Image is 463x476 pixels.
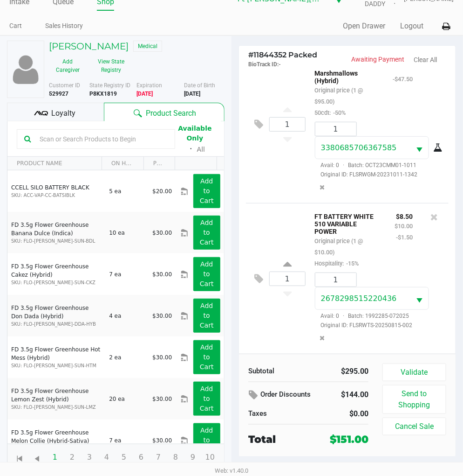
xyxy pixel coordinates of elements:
span: State Registry ID [89,82,130,89]
p: FT BATTERY WHITE 510 VARIABLE POWER [315,210,381,235]
span: Page 1 [46,448,64,466]
span: $30.00 [152,396,172,402]
app-button-loader: Add to Cart [200,260,214,287]
p: SKU: FLO-[PERSON_NAME]-SUN-CKZ [11,279,101,286]
span: Page 6 [132,448,150,466]
button: Logout [400,21,423,32]
span: Page 10 [201,448,219,466]
div: Subtotal [248,366,301,377]
button: Add to Cart [193,423,220,457]
h5: [PERSON_NAME] [49,41,129,52]
td: 20 ea [105,378,148,420]
span: Page 5 [115,448,133,466]
span: Avail: 0 Batch: 1992285-072025 [315,313,409,319]
div: Total [248,432,316,447]
span: Page 11 [218,448,236,466]
b: 529927 [49,91,68,97]
span: BioTrack ID: [248,61,279,68]
small: Original price (1 @ $95.00) [315,87,363,105]
small: Original price (1 @ $10.00) [315,238,363,256]
small: 50cdt: [315,109,346,116]
span: Loyalty [51,108,75,119]
small: Hospitality: [315,260,359,267]
span: Page 7 [150,448,167,466]
button: Add to Cart [193,216,220,250]
b: P8KX1819 [89,91,117,97]
span: Page 3 [81,448,98,466]
p: SKU: FLO-[PERSON_NAME]-DDA-HYB [11,321,101,328]
td: 7 ea [105,253,148,295]
span: Customer ID [49,82,80,89]
td: FD 3.5g Flower Greenhouse Cakez (Hybrid) [7,253,105,295]
span: Page 9 [184,448,202,466]
td: FD 3.5g Flower Greenhouse Don Dada (Hybrid) [7,295,105,336]
td: 4 ea [105,295,148,336]
b: [DATE] [184,91,200,97]
p: $8.50 [395,210,413,220]
span: - [279,61,281,68]
app-button-loader: Add to Cart [200,385,214,412]
td: FD 3.5g Flower Greenhouse Lemon Zest (Hybrid) [7,378,105,420]
button: Remove the package from the orderLine [316,329,328,347]
span: -50% [331,109,346,116]
p: Awaiting Payment [347,55,405,64]
span: Page 2 [63,448,81,466]
span: $30.00 [152,230,172,236]
button: Add to Cart [193,340,220,374]
div: $151.00 [330,432,368,447]
button: Select [411,137,429,159]
span: 2678298515220436 [321,294,397,303]
button: View State Registry [87,54,130,77]
span: Go to the previous page [32,453,43,465]
span: Go to the first page [11,448,29,466]
th: PRODUCT NAME [7,157,102,170]
button: Remove the package from the orderLine [316,179,328,196]
button: Open Drawer [343,21,385,32]
div: $295.00 [315,366,368,377]
span: Medical [133,41,162,52]
td: FD 3.5g Flower Greenhouse Melon Collie (Hybrid-Sativa) [7,420,105,461]
button: Add Caregiver [49,54,87,77]
td: 7 ea [105,420,148,461]
p: SKU: FLO-[PERSON_NAME]-SUN-HTM [11,362,101,369]
span: $30.00 [152,354,172,361]
button: Select [411,287,429,309]
app-button-loader: Add to Cart [200,177,214,204]
span: $20.00 [152,188,172,195]
td: 5 ea [105,170,148,212]
span: · [340,313,348,319]
td: 2 ea [105,336,148,378]
span: # [248,50,253,59]
button: Add to Cart [193,174,220,208]
span: $30.00 [152,313,172,319]
b: Medical card expired [137,91,153,97]
div: $144.00 [338,387,368,403]
p: SKU: ACC-VAP-CC-BATSIBLK [11,192,101,199]
button: All [197,145,205,154]
button: Add to Cart [193,257,220,291]
span: Go to the first page [14,453,26,465]
small: -$1.50 [396,234,413,241]
span: Date of Birth [184,82,215,89]
td: FD 3.5g Flower Greenhouse Hot Mess (Hybrid) [7,336,105,378]
small: -$47.50 [393,76,413,83]
span: Page 8 [167,448,184,466]
button: Send to Shopping [382,385,446,414]
span: Original ID: FLSRWGM-20231011-1342 [315,170,442,179]
span: Go to the previous page [28,448,46,466]
td: 10 ea [105,212,148,253]
span: $30.00 [152,437,172,444]
span: Expiration [137,82,163,89]
p: SKU: FLO-[PERSON_NAME]-SUN-BDL [11,238,101,245]
button: Clear All [414,55,437,65]
span: $30.00 [152,271,172,278]
span: 11844352 Packed [248,50,317,59]
span: · [340,162,348,168]
small: $10.00 [395,223,413,230]
span: Page 4 [98,448,116,466]
app-button-loader: Add to Cart [200,427,214,454]
span: 3380685706367585 [321,143,397,152]
div: $0.00 [315,408,368,420]
button: Validate [382,364,446,381]
th: ON HAND [102,157,143,170]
